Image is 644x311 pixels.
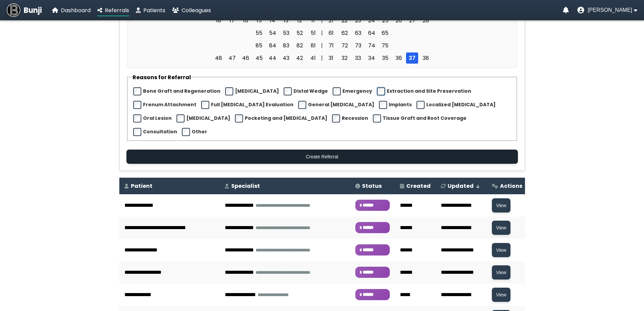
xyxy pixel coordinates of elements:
span: 22 [338,15,351,26]
label: Frenum Attachment [143,101,196,108]
th: Created [395,178,436,194]
span: 32 [338,52,351,64]
button: View [492,288,510,302]
span: 46 [239,52,252,64]
span: 37 [406,52,418,64]
button: View [492,198,510,213]
span: Dashboard [61,6,91,14]
label: Emergency [342,88,372,95]
span: 45 [253,52,265,64]
label: Distal Wedge [293,88,328,95]
span: Colleagues [182,6,211,14]
span: 26 [392,15,405,26]
label: Implants [389,101,412,108]
label: Localized [MEDICAL_DATA] [426,101,496,108]
span: 47 [226,52,238,64]
th: Actions [487,178,527,194]
span: 17 [226,15,238,26]
span: 83 [280,40,292,51]
span: Patients [143,6,165,14]
span: 23 [352,15,364,26]
button: View [492,243,510,257]
a: Patients [136,6,165,15]
div: | [319,29,325,37]
span: 84 [266,40,279,51]
span: 34 [365,52,378,64]
label: Pocketing and [MEDICAL_DATA] [245,115,327,122]
span: 75 [379,40,391,51]
span: 55 [253,27,265,39]
span: 71 [325,40,337,51]
span: 16 [239,15,252,26]
button: View [492,221,510,235]
div: | [319,16,325,25]
th: Updated [436,178,487,194]
span: 64 [365,27,378,39]
img: Bunji Dental Referral Management [7,3,20,17]
span: 28 [420,15,432,26]
span: 18 [212,15,224,26]
th: Status [350,178,395,194]
span: 43 [280,52,292,64]
label: [MEDICAL_DATA] [186,115,230,122]
label: Other [192,128,207,135]
div: | [319,54,325,62]
legend: Reasons for Referral [132,73,192,82]
div: | [319,41,325,50]
span: 82 [293,40,306,51]
span: 73 [352,40,364,51]
span: 14 [266,15,279,26]
a: Referrals [97,6,129,15]
span: 41 [307,52,319,64]
span: 36 [392,52,405,64]
label: Tissue Graft and Root Coverage [383,115,467,122]
span: 13 [280,15,292,26]
button: User menu [577,7,637,14]
span: 12 [293,15,306,26]
label: Consultation [143,128,177,135]
span: 42 [293,52,306,64]
span: 61 [325,27,337,39]
span: 85 [253,40,265,51]
span: 63 [352,27,364,39]
label: Bone Graft and Regeneration [143,88,220,95]
span: 51 [307,27,319,39]
button: View [492,265,510,280]
a: Bunji [7,3,42,17]
span: 72 [338,40,351,51]
span: 21 [325,15,337,26]
label: General [MEDICAL_DATA] [308,101,374,108]
span: 27 [406,15,418,26]
span: 35 [379,52,391,64]
span: 74 [365,40,378,51]
span: 52 [293,27,306,39]
span: 54 [266,27,279,39]
span: Bunji [24,5,42,16]
label: Oral Lesion [143,115,172,122]
span: 24 [365,15,378,26]
span: 25 [379,15,391,26]
span: 44 [266,52,279,64]
th: Patient [119,178,220,194]
a: Colleagues [172,6,211,15]
span: 62 [338,27,351,39]
span: 15 [253,15,265,26]
label: [MEDICAL_DATA] [235,88,279,95]
label: Recession [342,115,368,122]
span: 65 [379,27,391,39]
span: 31 [325,52,337,64]
span: 53 [280,27,292,39]
label: Full [MEDICAL_DATA] Evaluation [211,101,293,108]
label: Extraction and Site Preservation [387,88,471,95]
a: Dashboard [52,6,91,15]
span: 11 [307,15,319,26]
span: [PERSON_NAME] [588,7,632,13]
span: Referrals [105,6,129,14]
span: 48 [212,52,224,64]
button: Create Referral [126,150,518,164]
span: 38 [420,52,432,64]
a: Notifications [563,7,569,14]
span: 81 [307,40,319,51]
th: Specialist [220,178,350,194]
span: 33 [352,52,364,64]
